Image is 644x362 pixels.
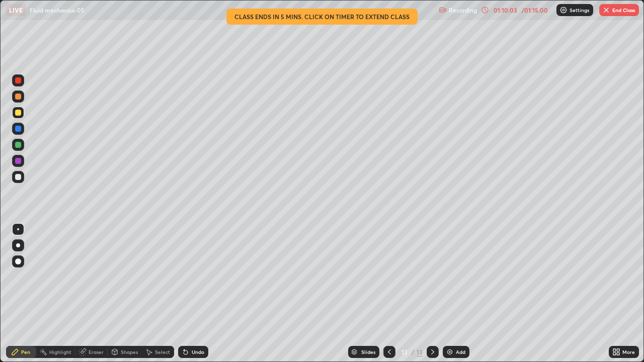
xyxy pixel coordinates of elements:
[49,349,71,354] div: Highlight
[412,349,415,355] div: /
[559,6,568,14] img: class-settings-icons
[155,349,170,354] div: Select
[21,349,30,354] div: Pen
[599,4,639,16] button: End Class
[446,348,454,356] img: add-slide-button
[89,349,104,354] div: Eraser
[570,8,589,13] p: Settings
[439,6,447,14] img: recording.375f2c34.svg
[30,6,85,14] p: Fluid mechanics-05
[491,7,519,13] div: 01:10:03
[9,6,23,14] p: LIVE
[417,347,423,356] div: 13
[192,349,204,354] div: Undo
[456,349,465,354] div: Add
[399,349,410,355] div: 13
[121,349,138,354] div: Shapes
[361,349,375,354] div: Slides
[519,7,550,13] div: / 01:15:00
[449,7,477,14] p: Recording
[622,349,635,354] div: More
[602,6,610,14] img: end-class-cross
